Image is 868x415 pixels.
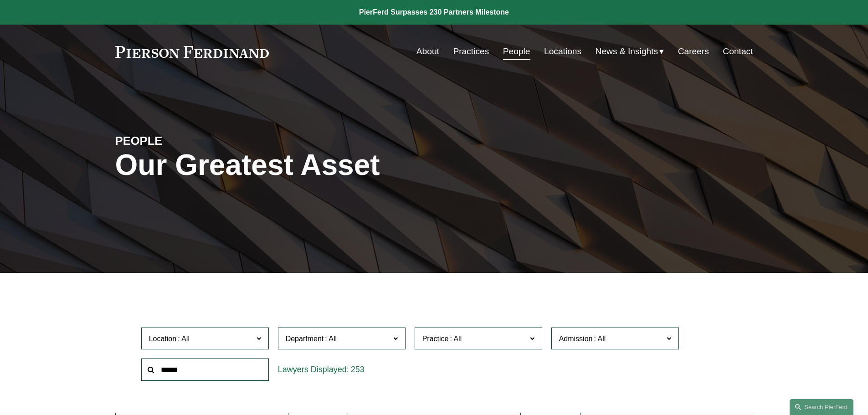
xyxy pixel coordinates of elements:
a: Careers [678,43,709,60]
span: News & Insights [596,44,658,60]
span: Department [286,335,324,343]
a: People [503,43,530,60]
a: Locations [544,43,581,60]
span: 253 [351,365,365,374]
a: About [416,43,439,60]
span: Admission [559,335,593,343]
a: Contact [723,43,753,60]
h4: PEOPLE [115,133,275,148]
span: Location [149,335,177,343]
a: Search this site [790,399,853,415]
span: Practice [422,335,449,343]
h1: Our Greatest Asset [115,149,540,182]
a: folder dropdown [596,43,664,60]
a: Practices [453,43,489,60]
